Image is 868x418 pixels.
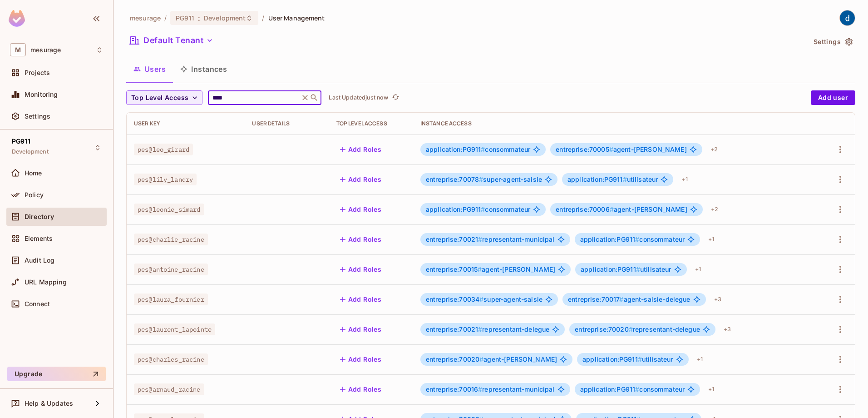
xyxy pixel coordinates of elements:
[705,232,718,247] div: + 1
[25,257,54,264] span: Audit Log
[693,352,706,367] div: + 1
[629,325,633,333] span: #
[481,145,485,153] span: #
[580,235,640,243] span: application:PG911
[25,213,54,220] span: Directory
[390,92,401,103] button: refresh
[426,235,483,243] span: entreprise:70021
[582,355,642,363] span: application:PG911
[426,385,483,393] span: entreprise:70016
[262,14,264,22] li: /
[134,294,208,305] span: pes@laura_fournier
[9,10,25,27] img: SReyMgAAAABJRU5ErkJggg==
[134,204,204,215] span: pes@leonie_simard
[268,14,325,22] span: User Management
[173,58,234,80] button: Instances
[426,325,483,333] span: entreprise:70021
[580,236,685,243] span: consommateur
[336,382,385,397] button: Add Roles
[420,120,812,127] div: Instance Access
[134,234,208,245] span: pes@charlie_racine
[130,14,161,22] span: the active workspace
[691,262,705,277] div: + 1
[707,142,721,157] div: + 2
[609,145,613,153] span: #
[635,385,639,393] span: #
[329,94,388,101] p: Last Updated just now
[388,92,401,103] span: Click to refresh data
[12,148,49,155] span: Development
[581,266,671,273] span: utilisateur
[336,172,385,187] button: Add Roles
[134,264,208,275] span: pes@antoine_racine
[678,172,691,187] div: + 1
[575,325,633,333] span: entreprise:70020
[426,265,482,273] span: entreprise:70015
[25,279,67,286] span: URL Mapping
[25,300,50,308] span: Connect
[134,120,237,127] div: User Key
[252,120,321,127] div: User Details
[426,175,483,183] span: entreprise:70078
[25,113,50,120] span: Settings
[478,385,482,393] span: #
[426,176,542,183] span: super-agent-saisie
[638,355,642,363] span: #
[479,355,483,363] span: #
[610,205,614,213] span: #
[25,400,73,407] span: Help & Updates
[707,202,722,217] div: + 2
[710,292,725,307] div: + 3
[705,382,718,397] div: + 1
[478,265,482,273] span: #
[636,265,640,273] span: #
[7,367,106,381] button: Upgrade
[126,90,202,105] button: Top Level Access
[336,120,406,127] div: Top Level Access
[134,383,204,395] span: pes@arnaud_racine
[568,296,690,303] span: agent-saisie-delegue
[176,14,194,22] span: PG911
[426,355,484,363] span: entreprise:70020
[575,326,700,333] span: representant-delegue
[426,266,555,273] span: agent-[PERSON_NAME]
[720,322,735,337] div: + 3
[131,92,188,104] span: Top Level Access
[336,292,385,307] button: Add Roles
[478,325,482,333] span: #
[426,236,555,243] span: representant-municipal
[811,90,855,105] button: Add user
[12,138,30,145] span: PG911
[392,93,399,102] span: refresh
[197,15,201,22] span: :
[567,176,658,183] span: utilisateur
[164,14,167,22] li: /
[336,142,385,157] button: Add Roles
[556,145,613,153] span: entreprise:70005
[619,295,623,303] span: #
[336,232,385,247] button: Add Roles
[582,356,673,363] span: utilisateur
[426,386,555,393] span: representant-municipal
[204,14,246,22] span: Development
[568,295,624,303] span: entreprise:70017
[25,69,50,76] span: Projects
[580,385,640,393] span: application:PG911
[556,205,614,213] span: entreprise:70006
[134,353,208,365] span: pes@charles_racine
[556,146,686,153] span: agent-[PERSON_NAME]
[426,205,485,213] span: application:PG911
[567,175,627,183] span: application:PG911
[426,295,484,303] span: entreprise:70034
[426,145,485,153] span: application:PG911
[426,296,542,303] span: super-agent-saisie
[840,10,855,25] img: dev 911gcl
[623,175,627,183] span: #
[479,295,483,303] span: #
[134,144,193,155] span: pes@leo_girard
[25,191,44,199] span: Policy
[556,206,687,213] span: agent-[PERSON_NAME]
[25,91,58,98] span: Monitoring
[810,35,855,49] button: Settings
[635,235,639,243] span: #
